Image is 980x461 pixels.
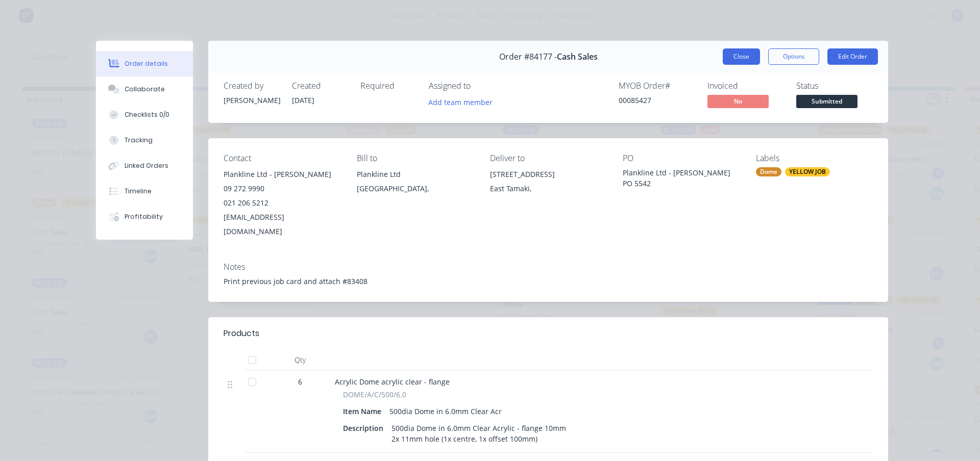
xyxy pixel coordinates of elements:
[224,95,280,106] div: [PERSON_NAME]
[357,153,474,163] div: Bill to
[335,377,450,387] span: Acrylic Dome acrylic clear - flange
[357,167,474,200] div: Plankline Ltd[GEOGRAPHIC_DATA],
[796,81,873,91] div: Status
[707,81,784,91] div: Invoiced
[125,85,165,94] div: Collaborate
[756,167,781,176] div: Dome
[292,81,348,91] div: Created
[723,48,760,65] button: Close
[125,136,153,145] div: Tracking
[96,178,193,204] button: Timeline
[385,404,506,419] div: 500dia Dome in 6.0mm Clear Acr
[490,153,607,163] div: Deliver to
[125,110,169,119] div: Checklists 0/0
[96,127,193,153] button: Tracking
[125,187,152,196] div: Timeline
[96,51,193,76] button: Order details
[224,167,340,182] div: Plankline Ltd - [PERSON_NAME]
[796,95,857,108] span: Submitted
[224,327,259,340] div: Products
[619,81,695,91] div: MYOB Order #
[490,167,607,182] div: [STREET_ADDRESS]
[490,182,607,196] div: East Tamaki,
[224,182,340,196] div: 09 272 9990
[96,102,193,127] button: Checklists 0/0
[298,376,302,387] span: 6
[785,167,830,176] div: YELLOW JOB
[125,212,163,221] div: Profitability
[96,76,193,102] button: Collaborate
[707,95,769,108] span: No
[269,350,331,370] div: Qty
[224,81,280,91] div: Created by
[224,153,340,163] div: Contact
[224,196,340,210] div: 021 206 5212
[357,182,474,196] div: [GEOGRAPHIC_DATA],
[557,52,598,62] span: Cash Sales
[125,161,168,170] div: Linked Orders
[224,262,873,272] div: Notes
[224,276,873,287] div: Print previous job card and attach #83408
[429,95,498,109] button: Add team member
[357,167,474,182] div: Plankline Ltd
[827,48,878,65] button: Edit Order
[343,389,406,400] span: DOME/A/C/500/6.0
[343,421,387,436] div: Description
[292,95,314,105] span: [DATE]
[756,153,873,163] div: Labels
[224,210,340,239] div: [EMAIL_ADDRESS][DOMAIN_NAME]
[429,81,531,91] div: Assigned to
[96,204,193,229] button: Profitability
[623,153,740,163] div: PO
[768,48,819,65] button: Options
[490,167,607,200] div: [STREET_ADDRESS]East Tamaki,
[499,52,557,62] span: Order #84177 -
[360,81,416,91] div: Required
[343,404,385,419] div: Item Name
[96,153,193,178] button: Linked Orders
[224,167,340,239] div: Plankline Ltd - [PERSON_NAME]09 272 9990021 206 5212[EMAIL_ADDRESS][DOMAIN_NAME]
[423,95,498,109] button: Add team member
[619,95,695,106] div: 00085427
[387,421,570,446] div: 500dia Dome in 6.0mm Clear Acrylic - flange 10mm 2x 11mm hole (1x centre, 1x offset 100mm)
[125,59,168,68] div: Order details
[623,167,740,189] div: Plankline Ltd - [PERSON_NAME] PO 5542
[796,95,857,110] button: Submitted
